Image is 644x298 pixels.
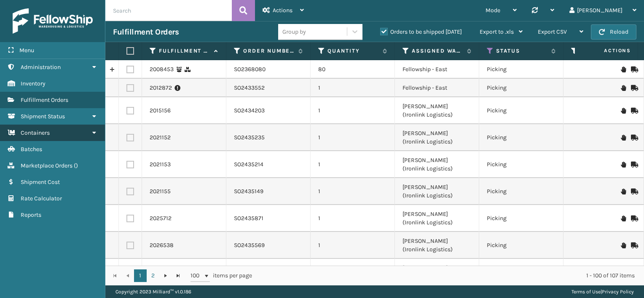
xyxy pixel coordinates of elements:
[395,232,479,259] td: [PERSON_NAME] (Ironlink Logistics)
[21,162,72,169] span: Marketplace Orders
[234,106,265,115] a: SO2434203
[234,133,265,142] a: SO2435235
[395,79,479,97] td: Fellowship - East
[21,211,41,218] span: Reports
[191,271,203,280] span: 100
[479,79,563,97] td: Picking
[150,106,171,115] a: 2015156
[621,108,626,114] i: On Hold
[311,151,395,178] td: 1
[621,162,626,168] i: On Hold
[631,162,636,168] i: Mark as Shipped
[395,151,479,178] td: [PERSON_NAME] (Ironlink Logistics)
[191,269,252,282] span: items per page
[134,269,147,282] a: 1
[21,64,61,71] span: Administration
[621,67,626,72] i: On Hold
[621,216,626,221] i: On Hold
[150,214,172,223] a: 2025712
[311,124,395,151] td: 1
[74,162,78,169] span: ( )
[311,259,395,286] td: 1
[147,269,159,282] a: 2
[13,8,93,34] img: logo
[395,60,479,79] td: Fellowship - East
[19,47,34,54] span: Menu
[21,129,50,136] span: Containers
[479,60,563,79] td: Picking
[395,205,479,232] td: [PERSON_NAME] (Ironlink Logistics)
[172,269,185,282] a: Go to the last page
[150,84,172,92] a: 2012872
[234,214,263,223] a: SO2435871
[150,65,174,74] a: 2008453
[234,241,265,250] a: SO2435569
[621,85,626,91] i: On Hold
[113,27,179,37] h3: Fulfillment Orders
[479,178,563,205] td: Picking
[21,146,42,153] span: Batches
[602,289,634,295] a: Privacy Policy
[327,47,378,55] label: Quantity
[577,44,636,58] span: Actions
[380,28,462,35] label: Orders to be shipped [DATE]
[273,7,292,14] span: Actions
[162,272,169,279] span: Go to the next page
[395,178,479,205] td: [PERSON_NAME] (Ironlink Logistics)
[479,232,563,259] td: Picking
[621,242,626,248] i: On Hold
[234,160,263,169] a: SO2435214
[282,27,306,36] div: Group by
[150,241,174,250] a: 2026538
[591,24,636,40] button: Reload
[479,97,563,124] td: Picking
[234,65,266,74] a: SO2368080
[311,232,395,259] td: 1
[496,47,547,55] label: Status
[21,80,46,87] span: Inventory
[21,96,68,104] span: Fulfillment Orders
[311,79,395,97] td: 1
[395,259,479,286] td: [PERSON_NAME] (Ironlink Logistics)
[538,28,567,35] span: Export CSV
[234,187,263,196] a: SO2435149
[234,84,265,92] a: SO2433552
[631,242,636,248] i: Mark as Shipped
[311,60,395,79] td: 80
[311,205,395,232] td: 1
[395,97,479,124] td: [PERSON_NAME] (Ironlink Logistics)
[480,28,514,35] span: Export to .xls
[621,189,626,194] i: On Hold
[264,271,635,280] div: 1 - 100 of 107 items
[150,187,171,196] a: 2021155
[150,160,171,169] a: 2021153
[631,189,636,194] i: Mark as Shipped
[412,47,463,55] label: Assigned Warehouse
[175,272,182,279] span: Go to the last page
[311,178,395,205] td: 1
[572,289,601,295] a: Terms of Use
[21,195,62,202] span: Rate Calculator
[243,47,294,55] label: Order Number
[21,113,65,120] span: Shipment Status
[631,216,636,221] i: Mark as Shipped
[479,205,563,232] td: Picking
[479,124,563,151] td: Picking
[395,124,479,151] td: [PERSON_NAME] (Ironlink Logistics)
[115,285,191,298] p: Copyright 2023 Milliard™ v 1.0.186
[159,47,210,55] label: Fulfillment Order Id
[631,85,636,91] i: Mark as Shipped
[621,135,626,141] i: On Hold
[150,133,171,142] a: 2021152
[572,285,634,298] div: |
[21,178,60,186] span: Shipment Cost
[479,259,563,286] td: Picking
[486,7,500,14] span: Mode
[159,269,172,282] a: Go to the next page
[311,97,395,124] td: 1
[479,151,563,178] td: Picking
[631,108,636,114] i: Mark as Shipped
[631,135,636,141] i: Mark as Shipped
[631,67,636,72] i: Mark as Shipped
